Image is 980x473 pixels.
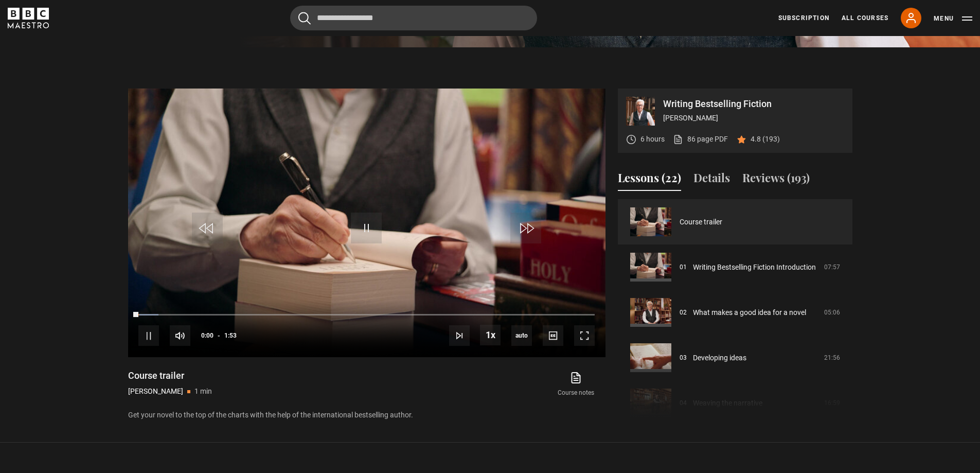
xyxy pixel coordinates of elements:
[742,169,810,191] button: Reviews (193)
[693,169,730,191] button: Details
[546,370,605,399] a: Course notes
[218,332,220,339] span: -
[128,410,605,421] p: Get your novel to the top of the charts with the help of the international bestselling author.
[618,169,681,191] button: Lessons (22)
[8,8,49,28] svg: BBC Maestro
[194,386,212,397] p: 1 min
[128,89,605,357] video-js: Video Player
[640,134,665,145] p: 6 hours
[201,326,213,345] span: 0:00
[170,325,190,346] button: Mute
[673,134,728,145] a: 86 page PDF
[663,99,844,109] p: Writing Bestselling Fiction
[290,6,537,30] input: Search
[842,13,888,23] a: All Courses
[751,134,780,145] p: 4.8 (193)
[128,386,183,397] p: [PERSON_NAME]
[680,217,722,227] a: Course trailer
[934,13,972,24] button: Toggle navigation
[511,325,532,346] span: auto
[543,325,563,346] button: Captions
[138,314,594,316] div: Progress Bar
[449,325,470,346] button: Next Lesson
[128,370,212,382] h1: Course trailer
[574,325,595,346] button: Fullscreen
[511,325,532,346] div: Current quality: 720p
[693,262,816,273] a: Writing Bestselling Fiction Introduction
[480,325,501,345] button: Playback Rate
[663,113,844,124] p: [PERSON_NAME]
[224,326,237,345] span: 1:53
[298,12,311,25] button: Submit the search query
[138,325,159,346] button: Pause
[778,13,829,23] a: Subscription
[693,307,806,318] a: What makes a good idea for a novel
[693,353,746,363] a: Developing ideas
